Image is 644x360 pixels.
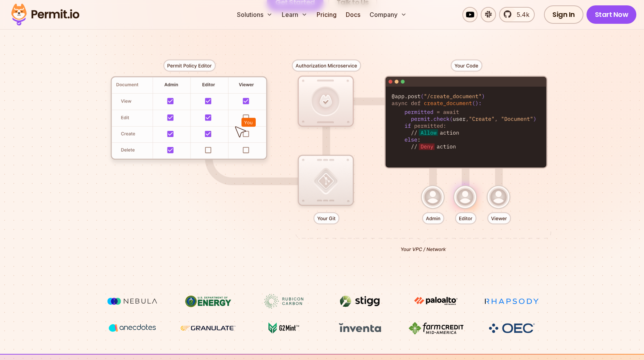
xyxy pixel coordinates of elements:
[179,321,237,335] img: Granulate
[255,294,313,309] img: Rubicon
[314,7,340,22] a: Pricing
[255,321,313,335] img: G2mint
[499,7,535,22] a: 5.4k
[103,294,161,309] img: Nebula
[234,7,276,22] button: Solutions
[487,322,536,334] img: OEC
[586,5,637,24] a: Start Now
[331,321,389,335] img: inventa
[407,321,465,335] img: Farm Credit
[544,5,583,24] a: Sign In
[366,7,410,22] button: Company
[483,294,540,309] img: Rhapsody Health
[179,294,237,309] img: US department of energy
[103,321,161,335] img: vega
[8,2,83,28] img: Permit logo
[331,294,389,309] img: Stigg
[343,7,363,22] a: Docs
[407,294,465,308] img: paloalto
[279,7,310,22] button: Learn
[512,10,529,19] span: 5.4k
